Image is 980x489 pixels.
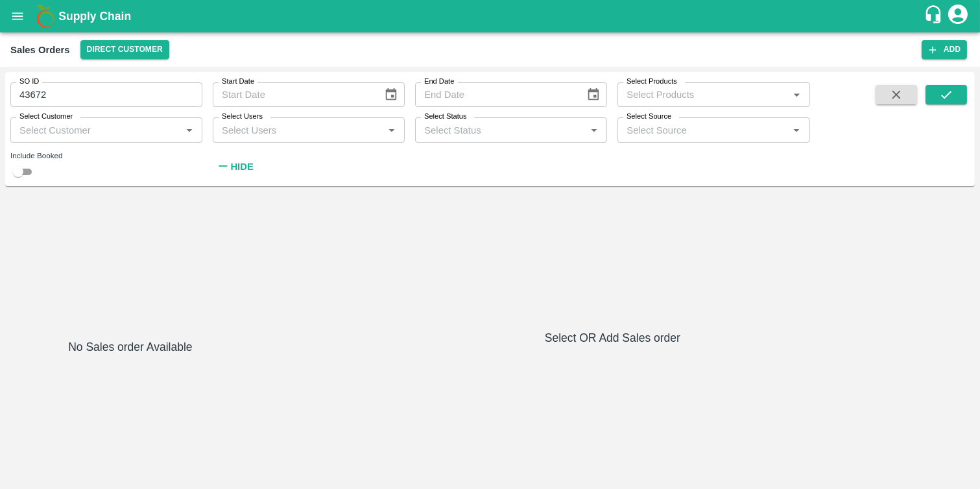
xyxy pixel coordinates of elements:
button: Select DC [80,40,169,59]
label: Select Status [424,112,467,122]
input: Select Status [419,121,582,138]
button: Open [788,86,805,103]
label: Select Users [222,112,263,122]
label: Select Products [627,77,677,87]
label: End Date [424,77,454,87]
label: Select Source [627,112,671,122]
label: Select Customer [19,112,73,122]
div: Include Booked [10,150,202,161]
button: Open [181,122,198,139]
button: Open [586,122,603,139]
label: SO ID [19,77,39,87]
input: Select Source [621,121,784,138]
div: Sales Orders [10,42,70,58]
input: End Date [415,82,576,107]
input: Select Customer [14,121,177,138]
h6: Select OR Add Sales order [256,329,970,347]
button: Hide [213,156,257,178]
button: open drawer [3,1,32,31]
input: Select Products [621,86,784,103]
div: account of current user [946,3,970,30]
input: Enter SO ID [10,82,202,107]
input: Start Date [213,82,374,107]
h6: No Sales order Available [68,338,192,479]
input: Select Users [217,121,379,138]
b: Supply Chain [58,10,131,23]
strong: Hide [230,161,253,172]
img: logo [32,3,58,29]
button: Add [922,40,967,59]
div: customer-support [924,5,946,28]
a: Supply Chain [58,7,924,25]
button: Open [383,122,400,139]
button: Open [788,122,805,139]
button: Choose date [581,82,606,107]
button: Choose date [379,82,403,107]
label: Start Date [222,77,254,87]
